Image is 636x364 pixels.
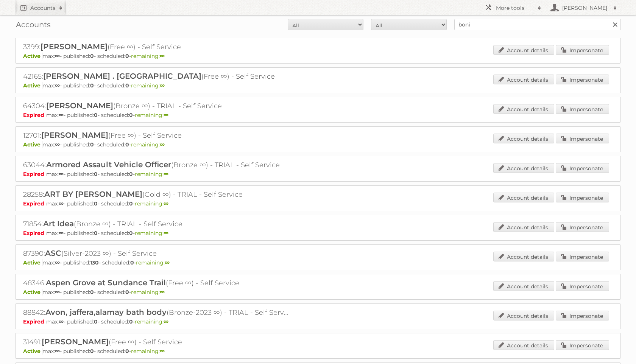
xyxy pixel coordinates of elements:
span: Active [23,348,42,355]
strong: ∞ [164,112,168,118]
h2: 42165: (Free ∞) - Self Service [23,72,288,81]
strong: 0 [125,53,129,59]
a: Impersonate [556,311,609,320]
p: max: - published: - scheduled: - [23,348,613,355]
strong: ∞ [55,348,60,355]
strong: 0 [129,112,133,118]
strong: 0 [125,289,129,296]
strong: ∞ [160,53,165,59]
span: ASC [45,249,61,258]
span: ART BY [PERSON_NAME] [44,190,142,199]
a: Account details [493,163,554,173]
strong: ∞ [160,141,165,148]
strong: 0 [90,289,94,296]
a: Impersonate [556,45,609,55]
strong: 0 [129,200,133,207]
p: max: - published: - scheduled: - [23,289,613,296]
span: Active [23,289,42,296]
strong: ∞ [164,200,168,207]
p: max: - published: - scheduled: - [23,171,613,177]
p: max: - published: - scheduled: - [23,112,613,118]
p: max: - published: - scheduled: - [23,259,613,266]
strong: ∞ [164,318,168,325]
strong: ∞ [165,259,170,266]
strong: ∞ [59,112,64,118]
h2: More tools [496,4,534,12]
strong: ∞ [55,53,60,59]
strong: 0 [94,318,98,325]
strong: ∞ [59,230,64,236]
strong: 0 [125,82,129,89]
span: [PERSON_NAME] [41,42,108,51]
span: remaining: [135,112,168,118]
span: Aspen Grove at Sundance Trail [46,278,166,287]
span: [PERSON_NAME] [46,101,113,110]
strong: ∞ [55,289,60,296]
strong: 130 [90,259,99,266]
span: [PERSON_NAME] . [GEOGRAPHIC_DATA] [43,72,201,81]
p: max: - published: - scheduled: - [23,318,613,325]
h2: [PERSON_NAME] [560,4,609,12]
span: remaining: [131,53,165,59]
h2: 31491: (Free ∞) - Self Service [23,337,288,347]
a: Impersonate [556,163,609,173]
span: remaining: [131,348,165,355]
strong: ∞ [160,289,165,296]
a: Impersonate [556,75,609,84]
strong: 0 [90,141,94,148]
strong: ∞ [160,82,165,89]
span: Art Idea [43,219,74,228]
strong: 0 [125,348,129,355]
a: Impersonate [556,104,609,114]
span: Expired [23,200,46,207]
a: Impersonate [556,222,609,232]
a: Impersonate [556,134,609,143]
span: Avon, jaffera,alamay bath body [45,308,167,317]
span: remaining: [135,230,168,236]
span: Expired [23,230,46,236]
strong: 0 [90,53,94,59]
strong: ∞ [55,141,60,148]
a: Account details [493,134,554,143]
span: [PERSON_NAME] [42,337,109,346]
h2: 64304: (Bronze ∞) - TRIAL - Self Service [23,101,288,111]
h2: 12701: (Free ∞) - Self Service [23,131,288,140]
h2: Accounts [30,4,55,12]
a: Account details [493,281,554,291]
strong: ∞ [55,82,60,89]
strong: ∞ [59,200,64,207]
span: remaining: [136,259,170,266]
span: Active [23,53,42,59]
a: Account details [493,222,554,232]
strong: 0 [94,200,98,207]
span: Active [23,259,42,266]
h2: 87390: (Silver-2023 ∞) - Self Service [23,249,288,258]
a: Account details [493,311,554,320]
p: max: - published: - scheduled: - [23,230,613,236]
strong: 0 [94,171,98,177]
a: Account details [493,252,554,261]
a: Account details [493,45,554,55]
strong: ∞ [55,259,60,266]
span: remaining: [135,318,168,325]
strong: 0 [129,318,133,325]
h2: 48346: (Free ∞) - Self Service [23,278,288,288]
strong: 0 [130,259,134,266]
span: Armored Assault Vehicle Officer [46,160,171,169]
span: remaining: [131,141,165,148]
span: remaining: [131,289,165,296]
span: Active [23,82,42,89]
a: Account details [493,75,554,84]
span: Expired [23,318,46,325]
p: max: - published: - scheduled: - [23,141,613,148]
strong: ∞ [164,230,168,236]
a: Impersonate [556,340,609,350]
strong: 0 [125,141,129,148]
p: max: - published: - scheduled: - [23,53,613,59]
span: Active [23,141,42,148]
h2: 28258: (Gold ∞) - TRIAL - Self Service [23,190,288,199]
strong: ∞ [59,318,64,325]
strong: ∞ [160,348,165,355]
strong: 0 [129,230,133,236]
h2: 71854: (Bronze ∞) - TRIAL - Self Service [23,219,288,229]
